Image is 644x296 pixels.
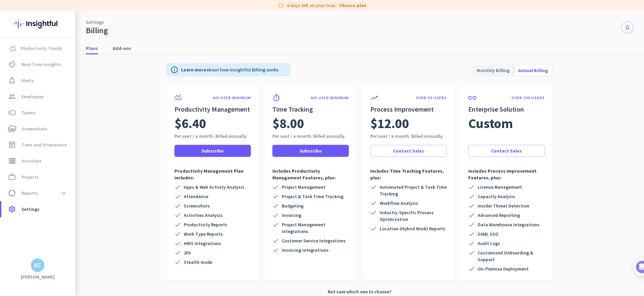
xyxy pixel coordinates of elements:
[272,247,279,253] i: check
[416,95,447,101] p: OVER 50 USERS
[468,184,475,190] i: check
[272,202,279,209] i: check
[272,237,279,244] i: check
[24,70,35,81] img: Profile image for Tamara
[380,200,418,206] span: Workflow Analysis
[514,62,552,78] span: Annual Billing
[184,249,191,256] span: 2FA
[278,2,284,9] i: label
[21,109,36,117] span: Teams
[478,240,500,247] span: Audit Logs
[282,184,325,190] span: Project Management
[272,145,349,157] button: Subscribe
[181,66,279,73] p: about how Insightful Billing works
[478,193,515,200] span: Capacity Analysis
[468,240,475,247] i: check
[370,184,377,190] i: check
[184,221,227,228] span: Productivity Reports
[174,145,251,157] button: Subscribe
[328,288,391,295] span: Not sure which one to choose?
[21,205,40,213] span: Settings
[78,226,89,231] span: Help
[174,259,181,265] i: check
[272,168,349,181] p: Includes Productivity Management Features, plus:
[282,237,346,244] span: Customer Service Integrations
[21,76,34,84] span: Alerts
[8,141,16,149] i: event_note
[21,125,48,133] span: Screenshots
[26,117,114,123] div: Add employees
[282,212,301,219] span: Invoicing
[473,62,514,78] span: Monthly Billing
[21,157,42,165] span: Activities
[174,240,181,247] i: check
[370,145,447,157] button: Contact Sales
[468,94,476,102] i: all_inclusive
[26,128,117,156] div: It's time to add your employees! This is crucial since Insightful will start collecting their act...
[370,133,447,139] div: Per seat / a month. Billed annually.
[10,226,23,231] span: Home
[8,60,16,68] i: av_timer
[174,114,206,133] span: $6.40
[1,137,75,153] a: event_noteTime and Attendance
[300,147,322,154] span: Subscribe
[86,88,127,95] p: About 10 minutes
[370,225,377,232] i: check
[1,185,75,201] a: data_usageReportsexpand_more
[26,161,73,175] a: Show me how
[37,72,110,79] div: [PERSON_NAME] from Insightful
[174,202,181,209] i: check
[625,24,630,30] i: notifications
[9,50,125,66] div: You're just a few steps away from completing the essential app setup
[174,193,181,200] i: check
[1,169,75,185] a: work_outlineProjects
[58,187,70,199] button: expand_more
[468,221,475,228] i: check
[26,188,77,195] button: Mark as completed
[282,247,329,253] span: Invoicing Integrations
[8,205,16,213] i: settings
[174,221,181,228] i: check
[21,44,62,52] span: Productivity Trends
[213,95,251,101] p: NO USER MINIMUM
[468,231,475,237] i: check
[339,2,366,9] a: Choose plan
[380,184,447,197] span: Automated Project & Task Time Tracking
[202,147,224,154] span: Subscribe
[468,145,545,157] button: Contact Sales
[1,153,75,169] a: storageActivities
[272,105,349,114] h2: Time Tracking
[1,56,75,72] a: av_timerReal-Time Insights
[39,226,62,231] span: Messages
[184,231,223,237] span: Work Type Reports
[1,105,75,121] a: tollTeams
[170,66,178,74] i: info
[181,67,206,73] a: Learn more
[311,95,349,101] p: NO USER MINIMUM
[34,209,67,236] button: Messages
[26,156,117,175] div: Show me how
[282,202,304,209] span: Budgeting
[370,114,409,133] span: $12.00
[512,95,545,101] p: OVER 100 USERS
[478,202,529,209] span: Insider Threat Detection
[184,202,210,209] span: Screenshots
[468,212,475,219] i: check
[468,114,513,133] span: Custom
[21,141,67,149] span: Time and Attendance
[9,26,125,50] div: 🎊 Welcome to Insightful! 🎊
[272,221,279,228] i: check
[8,173,16,181] i: work_outline
[478,265,529,272] span: On-Premise Deployment
[8,76,16,84] i: notification_important
[7,88,24,95] p: 4 steps
[174,184,181,190] i: check
[468,168,545,181] p: Includes Process Improvement Features, plus:
[282,221,349,235] span: Project Management Integrations
[370,200,377,206] i: check
[8,189,16,197] i: data_usage
[370,168,447,181] p: Includes Time Tracking Features, plus:
[21,189,38,197] span: Reports
[118,3,130,15] div: Close
[184,259,212,265] span: Stealth mode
